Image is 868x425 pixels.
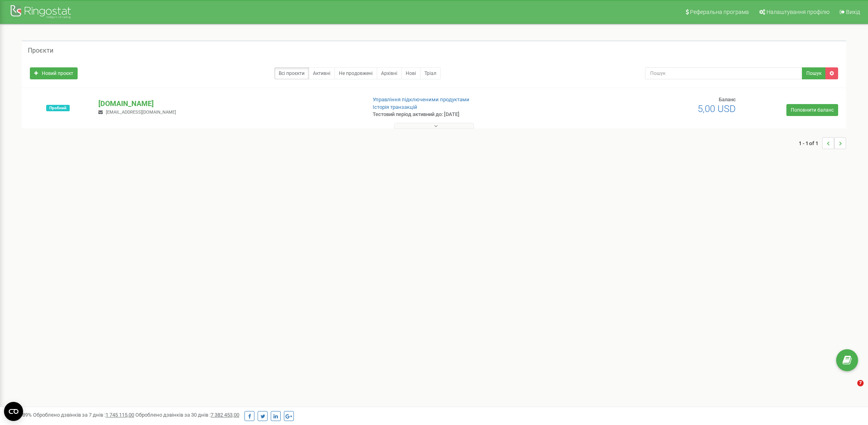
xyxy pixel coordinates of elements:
[373,104,417,110] a: Історія транзакцій
[802,67,826,79] button: Пошук
[4,402,23,421] button: Open CMP widget
[135,412,239,418] span: Оброблено дзвінків за 30 днів :
[28,47,53,54] h5: Проєкти
[334,67,377,79] a: Не продовжені
[33,412,134,418] span: Оброблено дзвінків за 7 днів :
[786,104,838,116] a: Поповнити баланс
[30,67,78,79] a: Новий проєкт
[857,380,864,386] span: 7
[211,412,239,418] u: 7 382 453,00
[766,9,829,15] span: Налаштування профілю
[846,9,860,15] span: Вихід
[698,103,736,114] span: 5,00 USD
[309,67,335,79] a: Активні
[420,67,441,79] a: Тріал
[98,98,360,109] p: [DOMAIN_NAME]
[799,129,846,157] nav: ...
[46,105,70,111] span: Пробний
[645,67,802,79] input: Пошук
[401,67,420,79] a: Нові
[274,67,309,79] a: Всі проєкти
[106,412,134,418] u: 1 745 115,00
[373,111,566,118] p: Тестовий період активний до: [DATE]
[377,67,402,79] a: Архівні
[799,137,822,149] span: 1 - 1 of 1
[719,96,736,102] span: Баланс
[106,110,176,115] span: [EMAIL_ADDRESS][DOMAIN_NAME]
[690,9,749,15] span: Реферальна програма
[373,96,469,102] a: Управління підключеними продуктами
[841,380,860,399] iframe: Intercom live chat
